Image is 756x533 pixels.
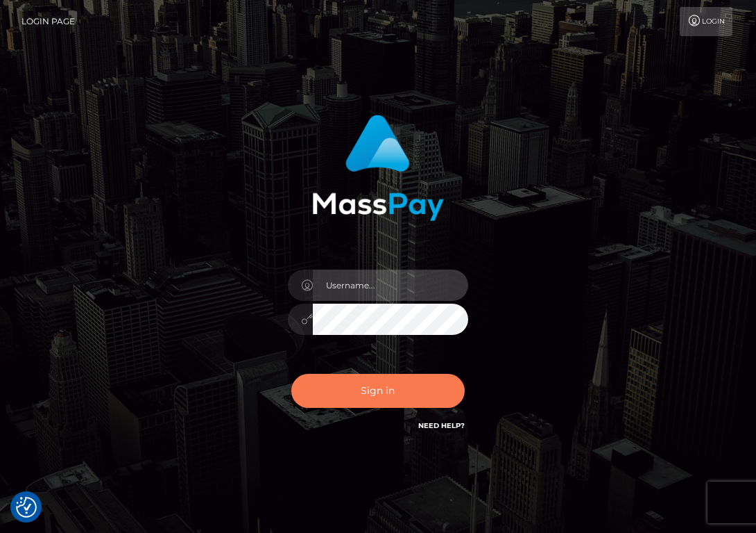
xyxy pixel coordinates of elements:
input: Username... [313,270,468,301]
a: Login [680,7,732,36]
img: Revisit consent button [16,497,37,518]
button: Consent Preferences [16,497,37,518]
img: MassPay Login [312,115,444,221]
button: Sign in [291,374,465,408]
a: Login Page [22,7,75,36]
a: Need Help? [418,421,465,430]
